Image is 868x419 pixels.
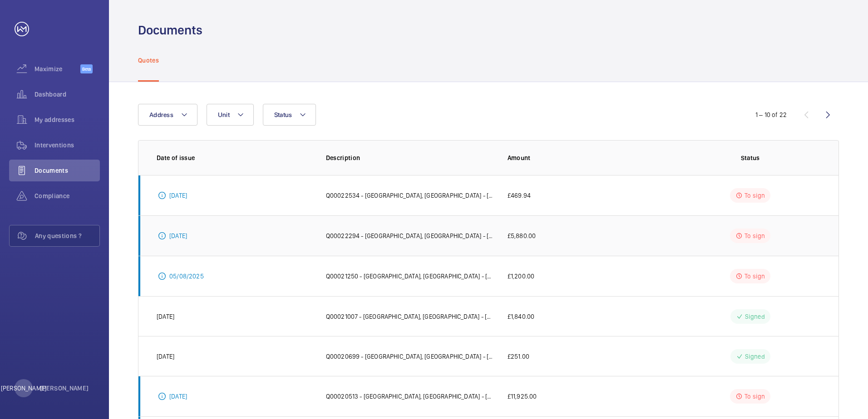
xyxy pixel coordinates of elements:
p: £1,200.00 [508,272,535,281]
p: £11,925.00 [508,392,537,401]
p: Q00020699 - [GEOGRAPHIC_DATA], [GEOGRAPHIC_DATA] - [GEOGRAPHIC_DATA] | GWS - [GEOGRAPHIC_DATA] - ... [326,352,493,361]
p: Description [326,153,493,162]
p: Q00022534 - [GEOGRAPHIC_DATA], [GEOGRAPHIC_DATA] - [GEOGRAPHIC_DATA] | GWS - [GEOGRAPHIC_DATA] [326,191,493,200]
p: Date of issue [157,153,311,162]
p: Q00022294 - [GEOGRAPHIC_DATA], [GEOGRAPHIC_DATA] - [GEOGRAPHIC_DATA] | GWS - [GEOGRAPHIC_DATA] [326,231,493,240]
p: £251.00 [508,352,529,361]
span: Maximize [35,64,80,73]
span: Beta [80,64,93,73]
p: To sign [745,191,765,200]
p: Status [680,153,820,162]
h1: Documents [138,22,202,39]
button: Unit [207,104,254,126]
p: [DATE] [157,312,174,321]
p: £469.94 [508,191,531,200]
button: Address [138,104,197,126]
p: To sign [745,272,765,281]
span: Unit [218,111,230,118]
span: Compliance [35,191,100,200]
p: Amount [508,153,666,162]
p: [PERSON_NAME] [1,384,46,393]
p: Q00021250 - [GEOGRAPHIC_DATA], [GEOGRAPHIC_DATA] - [GEOGRAPHIC_DATA] | GWS - [GEOGRAPHIC_DATA] [326,272,493,281]
p: Q00021007 - [GEOGRAPHIC_DATA], [GEOGRAPHIC_DATA] - [GEOGRAPHIC_DATA] | GWS - Mondelez [326,312,493,321]
span: Status [274,111,292,118]
p: [DATE] [169,191,187,200]
p: [DATE] [157,352,174,361]
p: 05/08/2025 [169,272,204,281]
button: Status [263,104,316,126]
p: [DATE] [169,392,187,401]
p: To sign [745,231,765,240]
div: 1 – 10 of 22 [755,110,787,119]
p: [DATE] [169,231,187,240]
p: To sign [745,392,765,401]
span: Address [149,111,173,118]
p: Signed [745,312,765,321]
span: Dashboard [35,90,100,99]
p: Quotes [138,56,159,65]
p: £5,880.00 [508,231,536,240]
p: [PERSON_NAME] [40,384,89,393]
span: Interventions [35,141,100,150]
span: My addresses [35,115,100,124]
span: Documents [35,166,100,175]
span: Any questions ? [35,231,99,240]
p: Signed [745,352,765,361]
p: Q00020513 - [GEOGRAPHIC_DATA], [GEOGRAPHIC_DATA] - [GEOGRAPHIC_DATA] | GWS - [GEOGRAPHIC_DATA] - ... [326,392,493,401]
p: £1,840.00 [508,312,535,321]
